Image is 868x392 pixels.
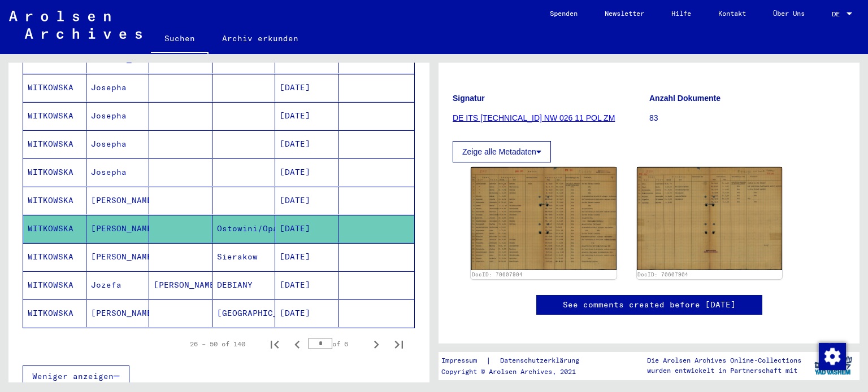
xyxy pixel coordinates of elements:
[275,243,338,271] mat-cell: [DATE]
[286,333,309,355] button: Previous page
[453,113,615,122] a: DE ITS [TECHNICAL_ID] NW 026 11 POL ZM
[212,299,276,327] mat-cell: [GEOGRAPHIC_DATA]
[23,74,86,102] mat-cell: WITKOWSKA
[275,74,338,102] mat-cell: [DATE]
[491,355,593,367] a: Datenschutzerklärung
[86,74,150,102] mat-cell: Josepha
[832,10,844,18] span: DE
[471,167,617,270] img: 001.jpg
[190,339,245,349] div: 26 – 50 of 140
[812,351,854,380] img: yv_logo.png
[23,158,86,186] mat-cell: WITKOWSKA
[563,299,736,311] a: See comments created before [DATE]
[23,130,86,158] mat-cell: WITKOWSKA
[212,215,276,243] mat-cell: Ostowini/Opatow
[86,187,150,214] mat-cell: [PERSON_NAME]
[275,130,338,158] mat-cell: [DATE]
[637,271,688,278] a: DocID: 70607904
[86,243,150,271] mat-cell: [PERSON_NAME]
[441,355,593,367] div: |
[23,187,86,214] mat-cell: WITKOWSKA
[441,355,486,367] a: Impressum
[86,215,150,243] mat-cell: [PERSON_NAME]
[275,102,338,130] mat-cell: [DATE]
[86,158,150,186] mat-cell: Josepha
[275,271,338,299] mat-cell: [DATE]
[649,94,721,103] b: Anzahl Dokumente
[275,215,338,243] mat-cell: [DATE]
[453,141,551,162] button: Zeige alle Metadaten
[275,299,338,327] mat-cell: [DATE]
[32,371,114,381] span: Weniger anzeigen
[637,167,783,270] img: 002.jpg
[149,271,212,299] mat-cell: [PERSON_NAME]
[23,365,129,387] button: Weniger anzeigen
[388,333,410,355] button: Last page
[9,11,142,39] img: Arolsen_neg.svg
[263,333,286,355] button: First page
[441,367,593,377] p: Copyright © Arolsen Archives, 2021
[275,187,338,214] mat-cell: [DATE]
[365,333,388,355] button: Next page
[86,271,150,299] mat-cell: Jozefa
[23,215,86,243] mat-cell: WITKOWSKA
[472,271,523,278] a: DocID: 70607904
[275,158,338,186] mat-cell: [DATE]
[209,25,312,52] a: Archiv erkunden
[212,271,276,299] mat-cell: DEBIANY
[819,343,846,370] img: Zustimmung ändern
[212,243,276,271] mat-cell: Sierakow
[23,102,86,130] mat-cell: WITKOWSKA
[649,112,845,124] p: 83
[23,243,86,271] mat-cell: WITKOWSKA
[453,94,485,103] b: Signatur
[86,102,150,130] mat-cell: Josepha
[23,299,86,327] mat-cell: WITKOWSKA
[818,342,845,369] div: Zustimmung ändern
[86,130,150,158] mat-cell: Josepha
[151,25,209,54] a: Suchen
[647,355,801,365] p: Die Arolsen Archives Online-Collections
[647,365,801,376] p: wurden entwickelt in Partnerschaft mit
[86,299,150,327] mat-cell: [PERSON_NAME]
[309,338,365,349] div: of 6
[23,271,86,299] mat-cell: WITKOWSKA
